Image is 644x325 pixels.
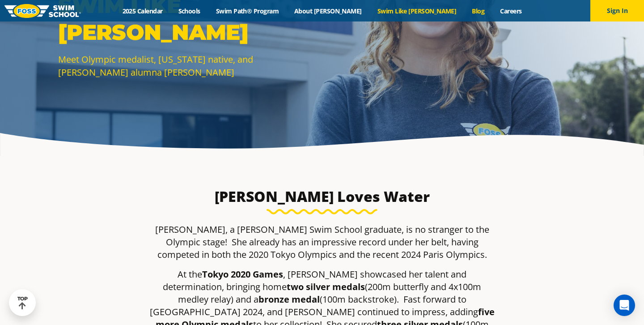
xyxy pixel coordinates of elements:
[202,268,283,280] strong: Tokyo 2020 Games
[287,7,370,15] a: About [PERSON_NAME]
[492,7,530,15] a: Careers
[287,281,365,293] strong: two silver medals
[148,223,496,261] p: [PERSON_NAME], a [PERSON_NAME] Swim School graduate, is no stranger to the Olympic stage! She alr...
[170,7,208,15] a: Schools
[208,7,286,15] a: Swim Path® Program
[200,188,444,205] h3: [PERSON_NAME] Loves Water
[58,53,318,79] p: Meet Olympic medalist, [US_STATE] native, and [PERSON_NAME] alumna [PERSON_NAME]
[464,7,492,15] a: Blog
[369,7,464,15] a: Swim Like [PERSON_NAME]
[614,295,635,316] div: Open Intercom Messenger
[258,293,320,305] strong: bronze medal
[114,7,170,15] a: 2025 Calendar
[4,4,81,18] img: FOSS Swim School Logo
[17,296,28,310] div: TOP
